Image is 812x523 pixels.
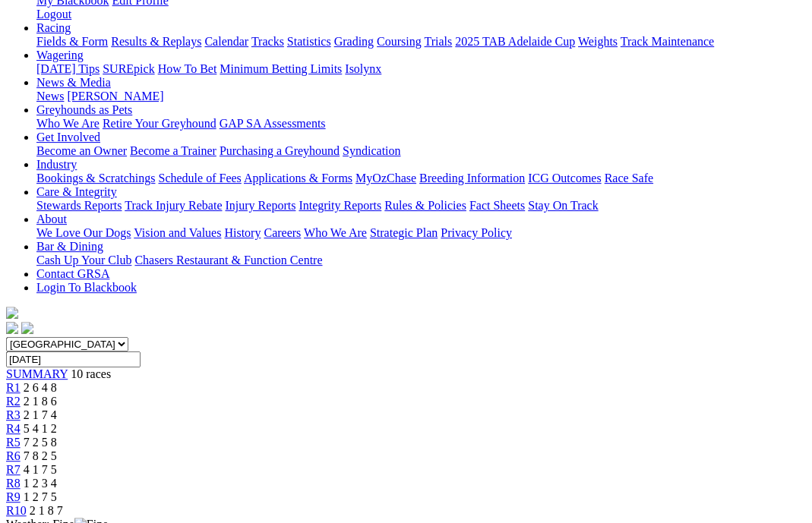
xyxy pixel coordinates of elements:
[345,62,381,75] a: Isolynx
[24,408,57,421] span: 2 1 7 4
[6,307,18,319] img: logo-grsa-white.png
[36,254,806,267] div: Bar & Dining
[36,90,806,103] div: News & Media
[220,144,340,157] a: Purchasing a Greyhound
[36,35,806,49] div: Racing
[6,504,27,517] span: R10
[251,35,284,48] a: Tracks
[134,254,322,266] a: Chasers Restaurant & Function Centre
[36,172,806,185] div: Industry
[287,35,331,48] a: Statistics
[36,76,111,89] a: News & Media
[36,254,131,266] a: Cash Up Your Club
[6,381,21,394] a: R1
[36,117,806,131] div: Greyhounds as Pets
[455,35,575,48] a: 2025 TAB Adelaide Cup
[220,62,342,75] a: Minimum Betting Limits
[384,199,466,212] a: Rules & Policies
[224,226,261,239] a: History
[24,395,57,408] span: 2 1 8 6
[36,8,71,20] a: Logout
[220,117,326,130] a: GAP SA Assessments
[604,172,652,184] a: Race Safe
[36,49,84,61] a: Wagering
[24,381,57,394] span: 2 6 4 8
[36,226,806,240] div: About
[343,144,400,157] a: Syndication
[6,463,21,476] a: R7
[6,367,68,380] a: SUMMARY
[36,240,103,253] a: Bar & Dining
[21,322,33,334] img: twitter.svg
[36,62,100,75] a: [DATE] Tips
[244,172,352,184] a: Applications & Forms
[370,226,438,239] a: Strategic Plan
[204,35,248,48] a: Calendar
[36,158,77,171] a: Industry
[6,395,21,408] a: R2
[377,35,422,48] a: Coursing
[36,199,122,212] a: Stewards Reports
[30,504,63,517] span: 2 1 8 7
[334,35,374,48] a: Grading
[36,117,100,130] a: Who We Are
[6,408,21,421] a: R3
[6,422,21,435] a: R4
[6,477,21,490] a: R8
[6,436,21,449] a: R5
[6,322,18,334] img: facebook.svg
[36,281,137,294] a: Login To Blackbook
[578,35,618,48] a: Weights
[355,172,416,184] a: MyOzChase
[225,199,295,212] a: Injury Reports
[24,490,57,503] span: 1 2 7 5
[469,199,525,212] a: Fact Sheets
[299,199,381,212] a: Integrity Reports
[6,490,21,503] a: R9
[424,35,452,48] a: Trials
[158,62,217,75] a: How To Bet
[24,449,57,462] span: 7 8 2 5
[158,172,241,184] a: Schedule of Fees
[36,267,109,280] a: Contact GRSA
[36,185,117,198] a: Care & Integrity
[36,35,108,48] a: Fields & Form
[24,422,57,435] span: 5 4 1 2
[103,62,154,75] a: SUREpick
[24,436,57,449] span: 7 2 5 8
[528,172,601,184] a: ICG Outcomes
[36,144,806,158] div: Get Involved
[130,144,216,157] a: Become a Trainer
[36,199,806,213] div: Care & Integrity
[6,351,141,367] input: Select date
[24,477,57,490] span: 1 2 3 4
[419,172,525,184] a: Breeding Information
[111,35,201,48] a: Results & Replays
[528,199,598,212] a: Stay On Track
[36,90,64,102] a: News
[621,35,714,48] a: Track Maintenance
[36,131,100,143] a: Get Involved
[71,367,111,380] span: 10 races
[36,62,806,76] div: Wagering
[441,226,512,239] a: Privacy Policy
[24,463,57,476] span: 4 1 7 5
[103,117,216,130] a: Retire Your Greyhound
[36,213,67,225] a: About
[134,226,221,239] a: Vision and Values
[264,226,301,239] a: Careers
[67,90,163,102] a: [PERSON_NAME]
[36,172,155,184] a: Bookings & Scratchings
[36,144,127,157] a: Become an Owner
[36,103,132,116] a: Greyhounds as Pets
[6,449,21,462] a: R6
